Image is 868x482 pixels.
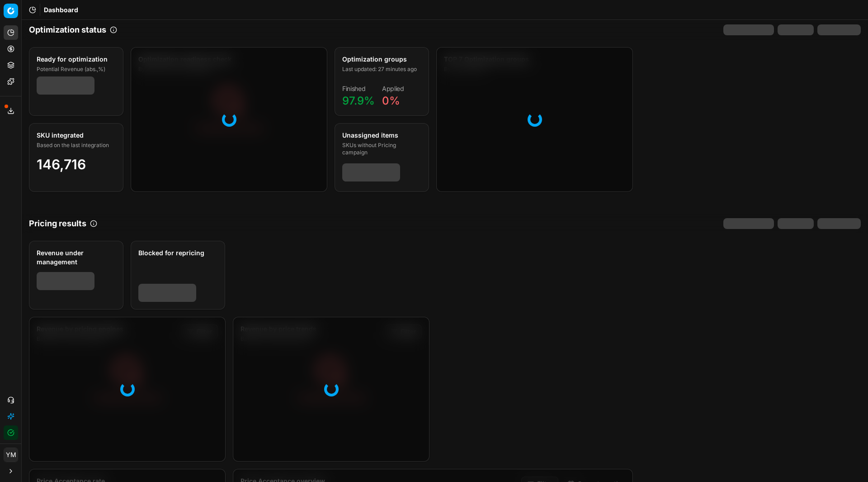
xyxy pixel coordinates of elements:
span: 146,716 [37,156,86,172]
div: Last updated: 27 minutes ago [342,66,420,73]
span: Dashboard [44,5,78,14]
button: YM [4,448,18,462]
span: YM [4,448,18,462]
dt: Finished [342,86,375,92]
div: SKUs without Pricing campaign [342,142,420,156]
nav: breadcrumb [44,5,78,14]
div: Optimization groups [342,55,420,64]
div: Blocked for repricing [138,248,216,258]
div: Revenue under management [37,248,114,267]
div: Unassigned items [342,131,420,140]
span: 0% [382,94,400,107]
dt: Applied [382,86,404,92]
span: 97.9% [342,94,375,107]
div: Potential Revenue (abs.,%) [37,66,114,73]
div: Based on the last integration [37,142,114,149]
h2: Pricing results [29,217,86,230]
h2: Optimization status [29,24,106,36]
div: Ready for optimization [37,55,114,64]
div: SKU integrated [37,131,114,140]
